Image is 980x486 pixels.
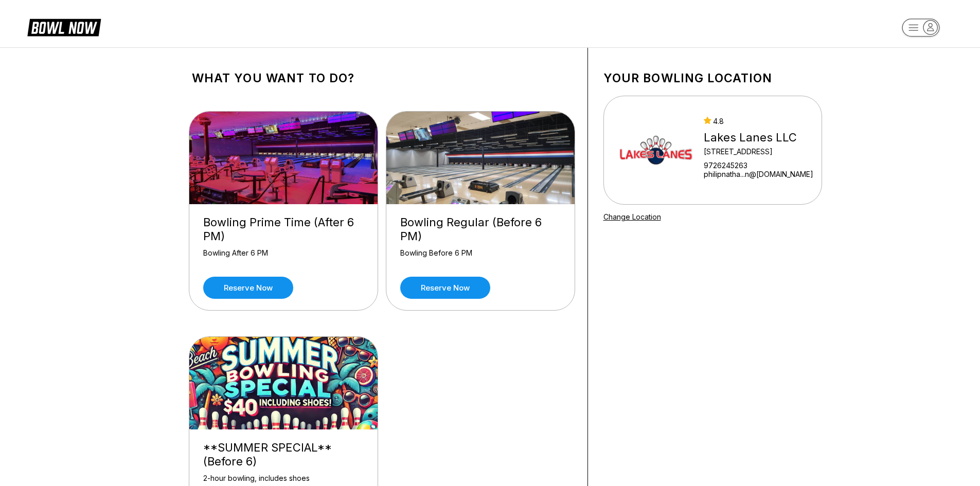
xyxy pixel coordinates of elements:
[386,112,576,204] img: Bowling Regular (Before 6 PM)
[203,248,364,266] div: Bowling After 6 PM
[603,212,661,221] a: Change Location
[400,215,561,243] div: Bowling Regular (Before 6 PM)
[203,441,364,469] div: **SUMMER SPECIAL** (Before 6)
[189,112,379,204] img: Bowling Prime Time (After 6 PM)
[704,161,813,170] div: 9726245263
[203,215,364,243] div: Bowling Prime Time (After 6 PM)
[189,337,379,429] img: **SUMMER SPECIAL** (Before 6)
[400,248,561,266] div: Bowling Before 6 PM
[617,112,694,189] img: Lakes Lanes LLC
[400,277,490,299] a: Reserve now
[704,117,813,125] div: 4.8
[192,71,572,85] h1: What you want to do?
[603,71,822,85] h1: Your bowling location
[203,277,293,299] a: Reserve now
[704,147,813,156] div: [STREET_ADDRESS]
[704,170,813,178] a: philipnatha...n@[DOMAIN_NAME]
[704,131,813,145] div: Lakes Lanes LLC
